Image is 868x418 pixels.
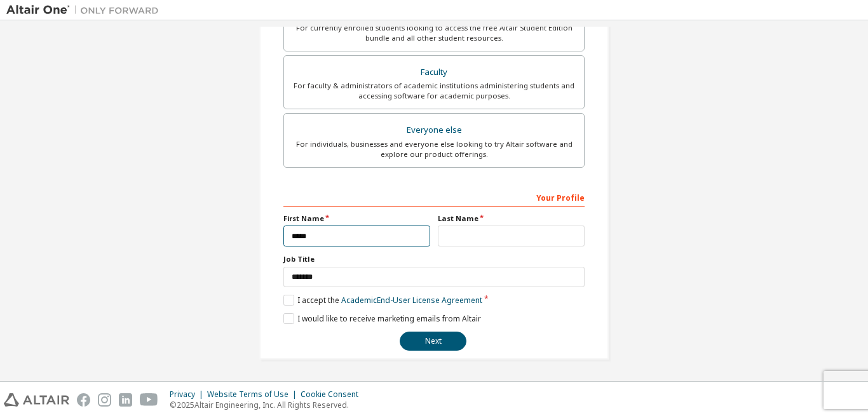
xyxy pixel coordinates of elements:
img: linkedin.svg [119,393,132,407]
div: For individuals, businesses and everyone else looking to try Altair software and explore our prod... [292,139,576,159]
label: Job Title [283,254,585,264]
label: First Name [283,213,430,224]
p: © 2025 Altair Engineering, Inc. All Rights Reserved. [170,400,366,410]
img: instagram.svg [98,393,111,407]
button: Next [400,332,466,351]
label: I would like to receive marketing emails from Altair [283,313,481,324]
div: For faculty & administrators of academic institutions administering students and accessing softwa... [292,81,576,101]
img: youtube.svg [140,393,158,407]
div: Everyone else [292,121,576,139]
div: Faculty [292,64,576,81]
img: altair_logo.svg [4,393,69,407]
label: Last Name [438,213,585,224]
div: Your Profile [283,187,585,207]
a: Academic End-User License Agreement [341,295,482,306]
img: facebook.svg [77,393,90,407]
div: Website Terms of Use [207,389,301,400]
div: Cookie Consent [301,389,366,400]
div: Privacy [170,389,207,400]
img: Altair One [6,4,165,17]
div: For currently enrolled students looking to access the free Altair Student Edition bundle and all ... [292,23,576,43]
label: I accept the [283,295,482,306]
